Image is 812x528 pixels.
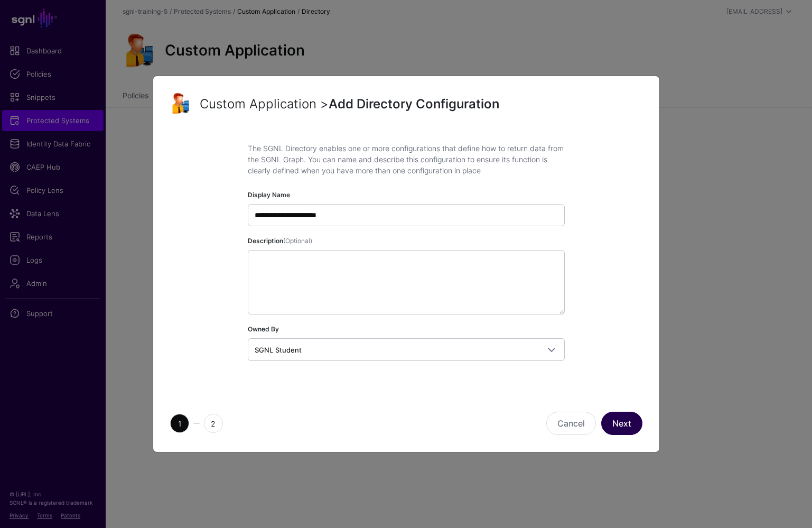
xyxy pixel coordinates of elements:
span: 1 [170,414,189,433]
span: Custom Application > [200,96,329,112]
span: SGNL Student [255,346,302,354]
label: Display Name [248,190,290,200]
span: 2 [204,414,223,433]
img: svg+xml;base64,PHN2ZyB3aWR0aD0iOTgiIGhlaWdodD0iMTIyIiB2aWV3Qm94PSIwIDAgOTggMTIyIiBmaWxsPSJub25lIi... [170,93,191,114]
label: Owned By [248,325,279,334]
span: (Optional) [283,237,312,245]
button: Next [601,412,642,435]
label: Description [248,236,312,246]
p: The SGNL Directory enables one or more configurations that define how to return data from the SGN... [248,143,565,176]
button: Cancel [546,412,596,435]
span: Add Directory Configuration [329,96,499,112]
